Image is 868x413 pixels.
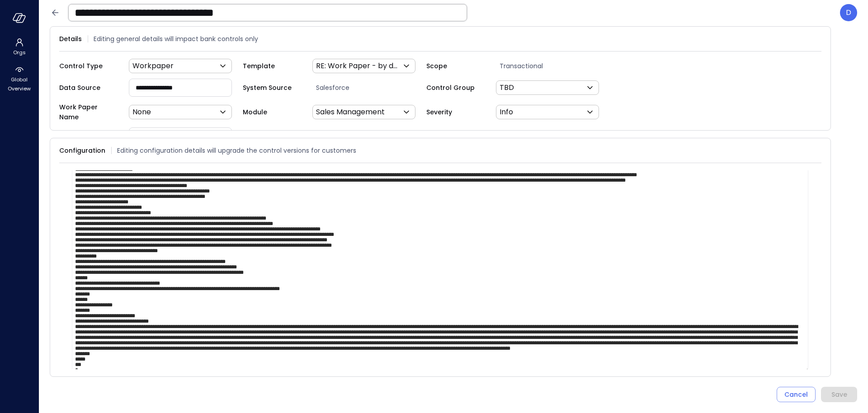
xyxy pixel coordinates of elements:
[59,145,105,155] span: Configuration
[777,387,816,402] button: Cancel
[316,107,385,117] p: Sales Management
[243,61,302,71] span: Template
[312,83,426,93] span: Salesforce
[59,102,118,122] span: Work Paper Name
[496,61,610,71] span: Transactional
[2,36,37,58] div: Orgs
[2,63,37,94] div: Global Overview
[117,145,356,155] span: Editing configuration details will upgrade the control versions for customers
[59,83,118,93] span: Data Source
[846,7,851,18] p: D
[5,75,33,93] span: Global Overview
[94,34,258,44] span: Editing general details will impact bank controls only
[59,61,118,71] span: Control Type
[426,61,485,71] span: Scope
[784,389,808,400] div: Cancel
[500,107,513,117] p: Info
[840,4,857,21] div: Dudu
[59,34,82,44] span: Details
[426,83,485,93] span: Control Group
[243,83,302,93] span: System Source
[132,107,151,117] p: None
[426,107,485,117] span: Severity
[243,107,302,117] span: Module
[132,61,174,71] p: Workpaper
[500,82,514,93] p: TBD
[13,48,26,57] span: Orgs
[316,61,401,71] p: RE: Work Paper - by days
